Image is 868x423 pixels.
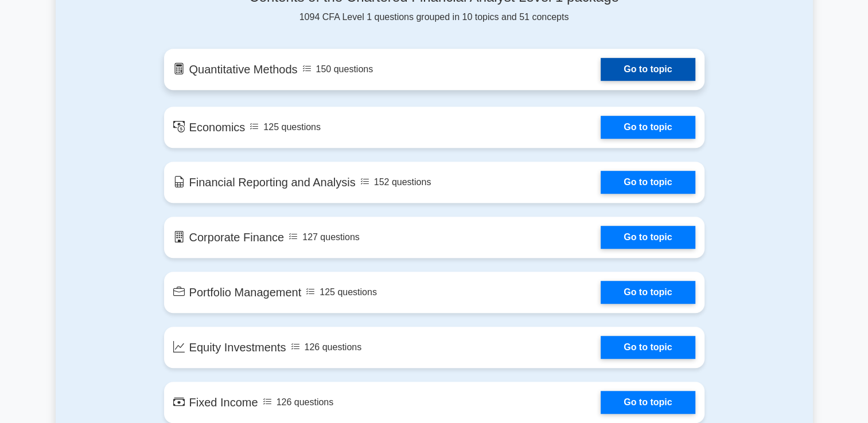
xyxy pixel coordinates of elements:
a: Go to topic [601,116,695,139]
a: Go to topic [601,58,695,81]
a: Go to topic [601,336,695,359]
a: Go to topic [601,226,695,249]
a: Go to topic [601,171,695,194]
a: Go to topic [601,281,695,304]
a: Go to topic [601,391,695,414]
